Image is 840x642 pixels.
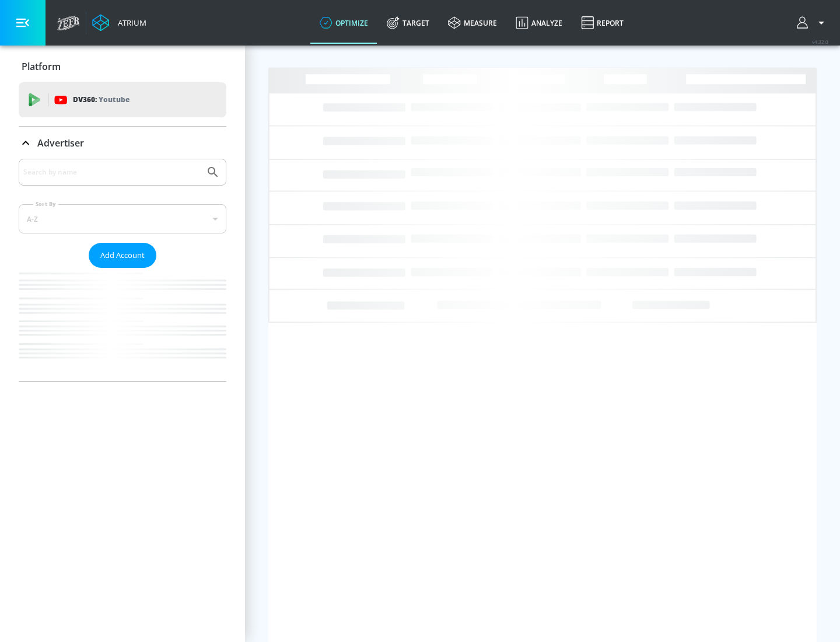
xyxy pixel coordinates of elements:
a: Analyze [506,2,572,44]
a: Atrium [92,14,146,32]
p: DV360: [73,93,129,106]
input: Search by name [23,165,200,180]
a: measure [439,2,506,44]
span: Add Account [100,249,145,262]
a: Report [572,2,633,44]
span: v 4.32.0 [812,39,828,45]
a: Target [377,2,439,44]
div: A-Z [19,204,226,233]
nav: list of Advertiser [19,268,226,381]
div: Advertiser [19,159,226,381]
button: Add Account [89,243,156,268]
div: Atrium [113,18,146,28]
div: DV360: Youtube [19,82,226,117]
label: Sort By [33,200,58,208]
div: Platform [19,50,226,83]
p: Advertiser [37,137,84,149]
div: Advertiser [19,127,226,159]
p: Platform [22,60,61,73]
p: Youtube [99,93,129,106]
a: optimize [310,2,377,44]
